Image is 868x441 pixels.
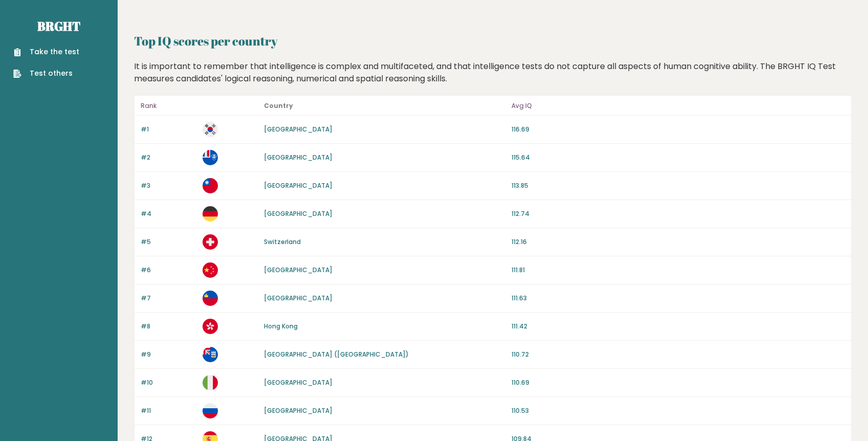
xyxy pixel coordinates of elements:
[141,125,196,134] p: #1
[511,153,845,162] p: 115.64
[141,153,196,162] p: #2
[203,234,218,250] img: ch.svg
[13,47,79,57] a: Take the test
[264,406,332,415] a: [GEOGRAPHIC_DATA]
[264,153,332,162] a: [GEOGRAPHIC_DATA]
[511,350,845,359] p: 110.72
[203,178,218,193] img: tw.svg
[264,125,332,134] a: [GEOGRAPHIC_DATA]
[203,291,218,306] img: li.svg
[141,294,196,303] p: #7
[511,237,845,247] p: 112.16
[134,32,852,50] h2: Top IQ scores per country
[203,319,218,334] img: hk.svg
[264,322,298,330] a: Hong Kong
[203,375,218,390] img: it.svg
[37,18,80,34] a: Brght
[511,266,845,275] p: 111.81
[130,60,856,85] div: It is important to remember that intelligence is complex and multifaceted, and that intelligence ...
[511,209,845,218] p: 112.74
[264,237,301,246] a: Switzerland
[264,378,332,387] a: [GEOGRAPHIC_DATA]
[141,406,196,415] p: #11
[13,68,79,79] a: Test others
[203,262,218,278] img: cn.svg
[141,100,196,112] p: Rank
[264,294,332,302] a: [GEOGRAPHIC_DATA]
[264,266,332,274] a: [GEOGRAPHIC_DATA]
[203,150,218,165] img: tf.svg
[141,209,196,218] p: #4
[264,101,293,110] b: Country
[203,403,218,418] img: ru.svg
[511,100,845,112] p: Avg IQ
[203,122,218,137] img: kr.svg
[203,347,218,362] img: fk.svg
[141,181,196,190] p: #3
[203,206,218,222] img: de.svg
[141,266,196,275] p: #6
[264,350,409,359] a: [GEOGRAPHIC_DATA] ([GEOGRAPHIC_DATA])
[511,294,845,303] p: 111.63
[141,237,196,247] p: #5
[511,406,845,415] p: 110.53
[511,125,845,134] p: 116.69
[511,322,845,331] p: 111.42
[511,378,845,387] p: 110.69
[511,181,845,190] p: 113.85
[141,378,196,387] p: #10
[141,350,196,359] p: #9
[141,322,196,331] p: #8
[264,209,332,218] a: [GEOGRAPHIC_DATA]
[264,181,332,190] a: [GEOGRAPHIC_DATA]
